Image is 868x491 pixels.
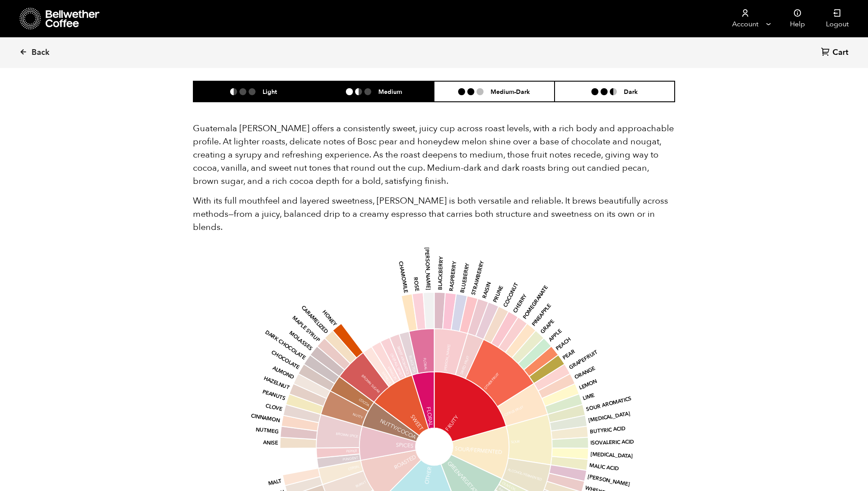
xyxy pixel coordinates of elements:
span: Back [32,47,50,58]
p: With its full mouthfeel and layered sweetness, [PERSON_NAME] is both versatile and reliable. It b... [193,194,675,234]
h6: Medium [378,88,402,95]
h2: Flavor [193,56,354,70]
h6: Dark [624,88,638,95]
p: Guatemala [PERSON_NAME] offers a consistently sweet, juicy cup across roast levels, with a rich b... [193,122,675,188]
a: Cart [821,47,850,59]
h6: Light [263,88,277,95]
h6: Medium-Dark [491,88,530,95]
span: Cart [832,47,848,58]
